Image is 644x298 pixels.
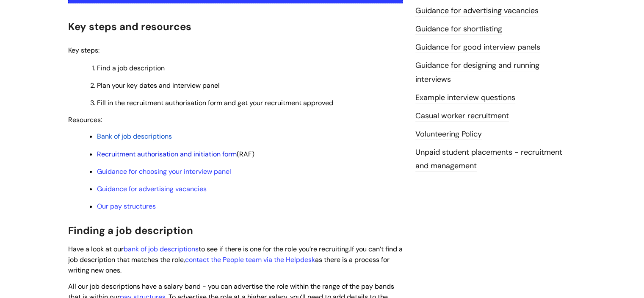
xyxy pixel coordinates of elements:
[415,129,482,140] a: Volunteering Policy
[415,92,515,103] a: Example interview questions
[415,60,539,85] a: Guidance for designing and running interviews
[68,20,191,33] span: Key steps and resources
[68,46,100,55] span: Key steps:
[97,150,237,159] a: Recruitment authorisation and initiation form
[68,224,193,237] span: Finding a job description
[68,245,403,275] span: If you can’t find a job description that matches the role, as there is a process for writing new ...
[68,115,102,124] span: Resources:
[415,147,562,172] a: Unpaid student placements - recruitment and management
[68,245,350,253] span: Have a look at our to see if there is one for the role you’re recruiting.
[97,98,333,107] span: Fill in the recruitment authorisation form and get your recruitment approved
[185,255,315,264] a: contact the People team via the Helpdesk
[97,132,172,141] a: Bank of job descriptions
[415,42,540,53] a: Guidance for good interview panels
[97,184,207,193] a: Guidance for advertising vacancies
[415,111,509,122] a: Casual worker recruitment
[97,81,220,90] span: Plan your key dates and interview panel
[415,6,539,17] a: Guidance for advertising vacancies
[97,202,156,211] a: Our pay structures
[124,245,199,253] a: bank of job descriptions
[97,167,231,176] a: Guidance for choosing your interview panel
[97,150,403,159] p: (RAF)
[415,24,502,35] a: Guidance for shortlisting
[97,64,165,72] span: Find a job description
